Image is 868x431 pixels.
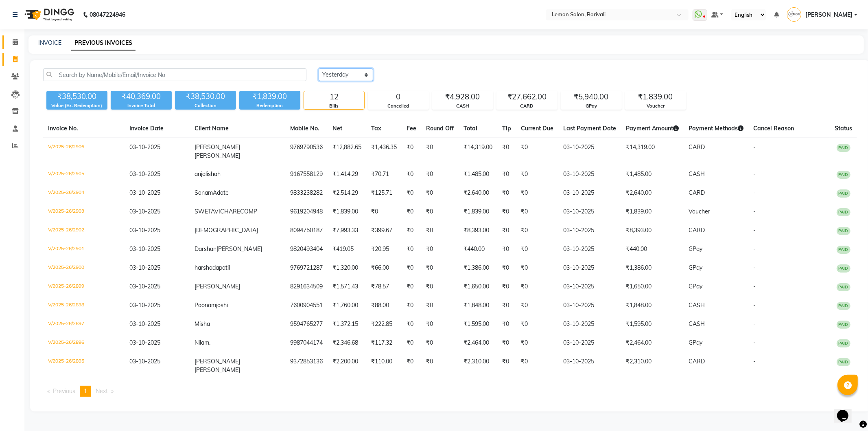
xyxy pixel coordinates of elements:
a: PREVIOUS INVOICES [71,36,136,51]
span: Previous [53,387,75,395]
span: - [753,283,756,290]
span: 03-10-2025 [129,245,160,253]
td: V/2025-26/2900 [43,259,125,277]
span: 1 [84,387,87,395]
span: CASH [689,301,705,309]
td: ₹440.00 [459,240,497,259]
span: VICHARECOMP [214,208,257,215]
td: ₹0 [421,259,459,277]
td: ₹0 [497,259,516,277]
span: [PERSON_NAME] [195,366,240,374]
span: - [753,189,756,196]
td: 9833238282 [285,184,328,202]
span: [PERSON_NAME] [805,11,853,19]
td: V/2025-26/2902 [43,221,125,240]
span: [PERSON_NAME] [216,245,262,253]
td: V/2025-26/2906 [43,138,125,165]
span: 03-10-2025 [129,320,160,328]
span: Misha [195,320,210,328]
td: ₹7,993.33 [328,221,366,240]
span: 03-10-2025 [129,301,160,309]
div: Value (Ex. Redemption) [46,102,107,109]
td: ₹2,310.00 [459,352,497,379]
span: CARD [689,143,705,151]
td: ₹1,595.00 [459,315,497,334]
div: Invoice Total [111,102,172,109]
td: ₹0 [421,334,459,352]
span: 03-10-2025 [129,358,160,365]
td: ₹1,595.00 [621,315,684,334]
td: ₹0 [516,315,558,334]
td: 8094750187 [285,221,328,240]
td: ₹0 [516,277,558,296]
span: Cancel Reason [753,125,794,132]
span: 03-10-2025 [129,283,160,290]
td: V/2025-26/2904 [43,184,125,202]
nav: Pagination [43,386,857,397]
span: - [753,208,756,215]
td: ₹0 [497,165,516,184]
div: ₹40,369.00 [111,91,172,102]
td: ₹0 [421,165,459,184]
td: ₹0 [402,259,421,277]
span: Payment Methods [689,125,743,132]
td: ₹0 [402,221,421,240]
td: ₹14,319.00 [459,138,497,165]
td: 03-10-2025 [558,259,621,277]
td: ₹12,882.65 [328,138,366,165]
td: ₹1,760.00 [328,296,366,315]
td: ₹0 [516,334,558,352]
div: CASH [433,103,493,110]
div: ₹1,839.00 [239,91,300,102]
td: ₹0 [497,221,516,240]
span: [PERSON_NAME] [195,143,240,151]
td: ₹0 [402,352,421,379]
span: PAID [837,171,851,179]
span: Tax [371,125,381,132]
td: ₹0 [516,165,558,184]
td: ₹0 [497,277,516,296]
td: ₹0 [402,315,421,334]
td: 7600904551 [285,296,328,315]
span: Sonam [195,189,213,196]
span: PAID [837,208,851,216]
td: ₹1,386.00 [621,259,684,277]
td: ₹0 [421,202,459,221]
td: ₹1,436.35 [366,138,402,165]
td: 03-10-2025 [558,202,621,221]
td: ₹0 [497,315,516,334]
td: ₹2,346.68 [328,334,366,352]
td: 03-10-2025 [558,277,621,296]
td: ₹1,320.00 [328,259,366,277]
td: ₹2,640.00 [459,184,497,202]
td: ₹1,650.00 [621,277,684,296]
span: 03-10-2025 [129,208,160,215]
td: ₹66.00 [366,259,402,277]
td: 9769721287 [285,259,328,277]
td: V/2025-26/2896 [43,334,125,352]
span: - [753,320,756,328]
td: ₹0 [366,202,402,221]
span: - [753,226,756,234]
td: ₹0 [516,202,558,221]
span: Status [835,125,852,132]
span: SWETA [195,208,214,215]
td: ₹399.67 [366,221,402,240]
span: GPay [689,283,702,290]
td: ₹1,839.00 [459,202,497,221]
span: - [753,245,756,253]
img: Jyoti Vyas [787,7,801,22]
td: ₹20.95 [366,240,402,259]
td: ₹0 [402,277,421,296]
span: GPay [689,339,702,346]
td: ₹222.85 [366,315,402,334]
span: [PERSON_NAME] [195,283,240,290]
td: ₹2,200.00 [328,352,366,379]
span: Nilam [195,339,209,346]
div: Redemption [239,102,300,109]
td: ₹0 [497,184,516,202]
span: PAID [837,358,851,366]
td: 03-10-2025 [558,221,621,240]
span: PAID [837,246,851,254]
div: Bills [304,103,364,110]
